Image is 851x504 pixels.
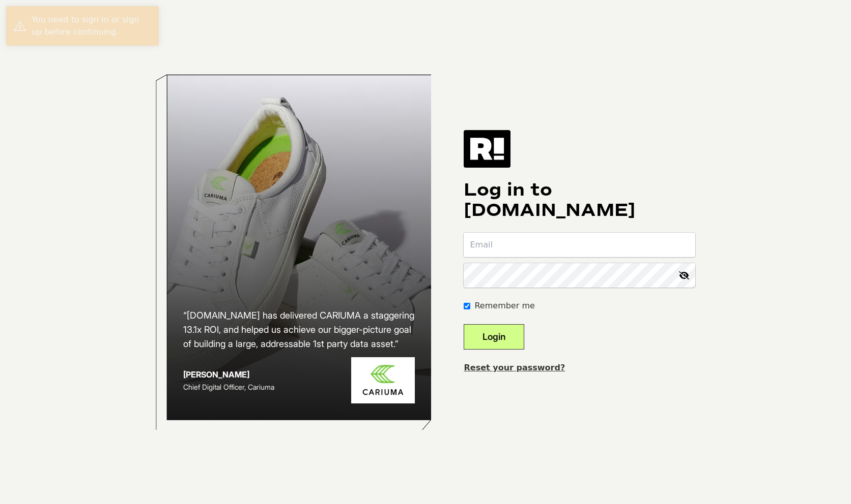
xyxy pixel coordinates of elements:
span: Chief Digital Officer, Cariuma [183,383,274,391]
a: Reset your password? [464,363,565,372]
strong: [PERSON_NAME] [183,369,249,380]
img: Retention.com [464,130,510,168]
h1: Log in to [DOMAIN_NAME] [464,180,695,220]
div: You need to sign in or sign up before continuing. [32,14,151,38]
button: Login [464,324,524,350]
input: Email [464,233,695,257]
img: Cariuma [351,357,415,403]
label: Remember me [474,300,534,312]
h2: “[DOMAIN_NAME] has delivered CARIUMA a staggering 13.1x ROI, and helped us achieve our bigger-pic... [183,308,415,351]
